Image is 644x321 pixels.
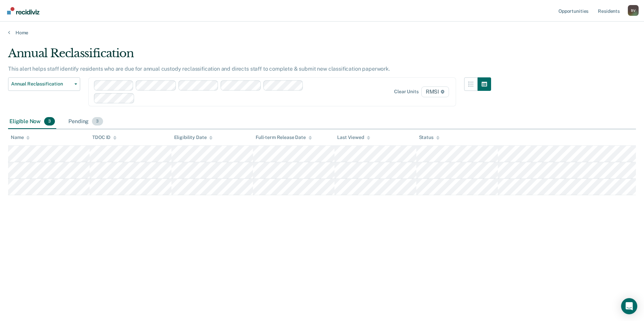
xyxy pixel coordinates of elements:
span: 3 [92,117,103,126]
div: Clear units [394,89,419,95]
a: Home [8,30,636,36]
span: RMSI [421,86,449,97]
div: Eligible Now3 [8,114,56,129]
div: Eligibility Date [174,135,213,140]
div: Name [11,135,30,140]
div: Pending3 [67,114,104,129]
div: Full-term Release Date [256,135,312,140]
img: Recidiviz [7,7,39,14]
button: Profile dropdown button [628,5,639,16]
div: Open Intercom Messenger [621,298,637,314]
button: Annual Reclassification [8,77,80,91]
div: Last Viewed [337,135,370,140]
p: This alert helps staff identify residents who are due for annual custody reclassification and dir... [8,66,390,72]
div: Annual Reclassification [8,46,491,66]
span: 3 [44,117,55,126]
div: B V [628,5,639,16]
div: Status [419,135,440,140]
span: Annual Reclassification [11,81,72,87]
div: TDOC ID [92,135,117,140]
